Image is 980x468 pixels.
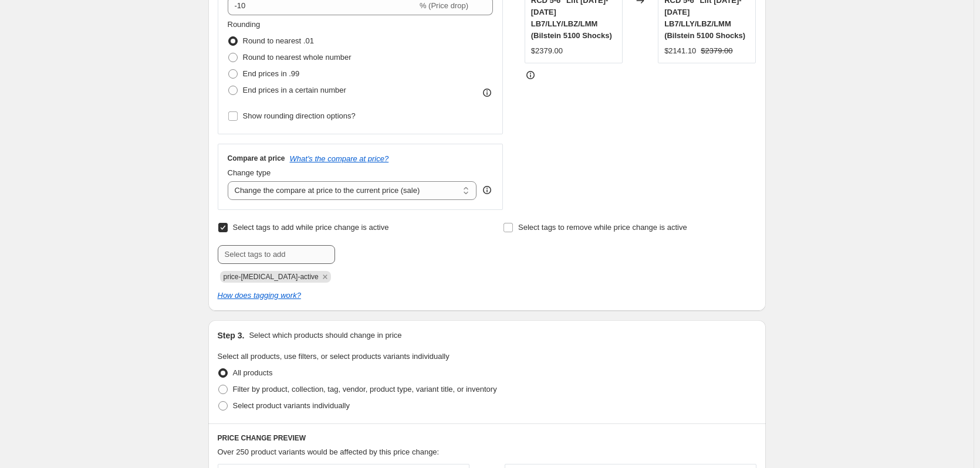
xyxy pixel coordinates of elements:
span: % (Price drop) [420,1,468,10]
span: Filter by product, collection, tag, vendor, product type, variant title, or inventory [233,385,497,394]
span: Show rounding direction options? [243,111,356,120]
span: Select product variants individually [233,401,350,410]
span: Over 250 product variants would be affected by this price change: [218,447,440,456]
button: Remove price-change-job-active [320,272,330,282]
button: What's the compare at price? [290,154,389,163]
a: How does tagging work? [218,291,301,300]
span: Select tags to add while price change is active [233,223,389,232]
span: Round to nearest .01 [243,36,314,45]
span: price-change-job-active [224,273,319,281]
span: Change type [228,168,271,177]
span: Rounding [228,20,261,29]
p: Select which products should change in price [249,330,401,341]
span: All products [233,368,273,377]
div: $2141.10 [664,45,696,57]
h6: PRICE CHANGE PREVIEW [218,433,756,443]
div: $2379.00 [531,45,563,57]
span: Select all products, use filters, or select products variants individually [218,352,450,361]
span: End prices in a certain number [243,86,346,94]
h2: Step 3. [218,330,245,341]
h3: Compare at price [228,154,285,163]
span: Select tags to remove while price change is active [518,223,687,232]
input: Select tags to add [218,245,335,264]
span: End prices in .99 [243,69,300,78]
div: help [481,184,493,196]
strike: $2379.00 [701,45,732,57]
span: Round to nearest whole number [243,53,352,62]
